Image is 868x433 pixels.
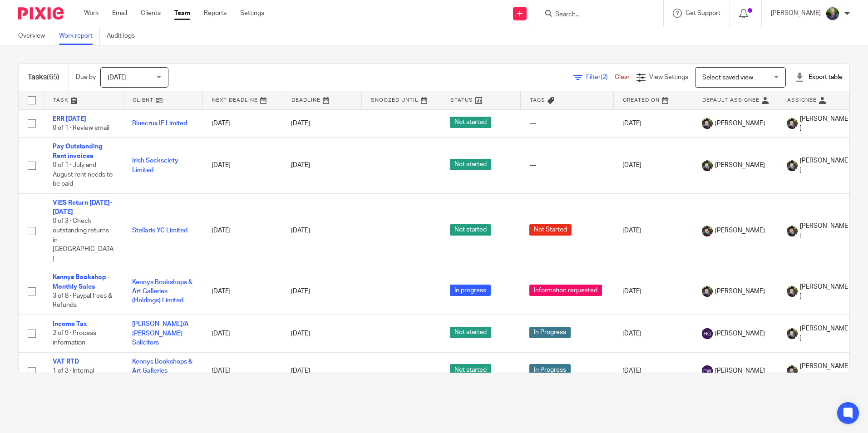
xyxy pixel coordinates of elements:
[53,321,87,327] a: Income Tax
[800,114,848,133] span: [PERSON_NAME]
[53,125,109,131] span: 0 of 1 · Review email
[586,74,615,80] span: Filter
[53,330,96,346] span: 2 of 9 · Process information
[18,27,52,45] a: Overview
[28,73,59,82] h1: Tasks
[787,118,798,129] img: Jade.jpeg
[613,193,693,268] td: [DATE]
[132,279,192,304] a: Kennys Bookshops & Art Galleries (Holdings) Limited
[787,286,798,297] img: Jade.jpeg
[715,287,765,296] span: [PERSON_NAME]
[53,359,79,365] a: VAT RTD
[112,9,127,18] a: Email
[530,98,545,103] span: Tags
[715,366,765,375] span: [PERSON_NAME]
[825,6,840,21] img: download.png
[291,287,352,296] div: [DATE]
[132,359,192,384] a: Kennys Bookshops & Art Galleries (Holdings) Limited
[47,74,59,81] span: (65)
[529,119,604,128] div: ---
[702,118,713,129] img: Jade.jpeg
[702,226,713,236] img: Jade.jpeg
[529,327,571,338] span: In Progress
[529,224,572,236] span: Not Started
[132,227,187,234] a: Stellaris YC Limited
[202,109,282,138] td: [DATE]
[76,73,96,82] p: Due by
[450,364,491,375] span: Not started
[613,109,693,138] td: [DATE]
[787,365,798,376] img: Jade.jpeg
[702,160,713,171] img: Jade.jpeg
[450,117,491,128] span: Not started
[702,365,713,376] img: svg%3E
[202,138,282,193] td: [DATE]
[53,368,94,384] span: 1 of 3 · Internal Review
[613,352,693,389] td: [DATE]
[787,226,798,236] img: Jade.jpeg
[613,138,693,193] td: [DATE]
[291,161,352,170] div: [DATE]
[291,119,352,128] div: [DATE]
[702,74,753,81] span: Select saved view
[529,364,571,375] span: In Progress
[615,74,630,80] a: Clear
[613,268,693,315] td: [DATE]
[53,293,112,309] span: 3 of 8 · Paypal Fees & Refunds
[529,285,602,296] span: Information requested
[291,366,352,375] div: [DATE]
[174,9,190,18] a: Team
[53,218,113,262] span: 0 of 3 · Check outstanding returns in [GEOGRAPHIC_DATA]
[800,282,848,301] span: [PERSON_NAME]
[291,329,352,338] div: [DATE]
[715,161,765,170] span: [PERSON_NAME]
[601,74,608,80] span: (2)
[53,200,112,215] a: VIES Return [DATE]-[DATE]
[649,74,688,80] span: View Settings
[450,224,491,236] span: Not started
[291,226,352,235] div: [DATE]
[240,9,264,18] a: Settings
[132,157,178,173] a: Irish Socksciety Limited
[529,161,604,170] div: ---
[141,9,161,18] a: Clients
[787,160,798,171] img: Jade.jpeg
[202,193,282,268] td: [DATE]
[53,116,86,122] a: ERR [DATE]
[59,27,100,45] a: Work report
[787,328,798,339] img: Jade.jpeg
[715,329,765,338] span: [PERSON_NAME]
[53,162,113,187] span: 0 of 1 · July and August rent needs to be paid
[53,274,110,290] a: Kennys Bookshop - Monthly Sales
[450,327,491,338] span: Not started
[53,143,103,159] a: Pay Outstanding Rent invoices
[613,315,693,352] td: [DATE]
[450,285,491,296] span: In progress
[715,226,765,235] span: [PERSON_NAME]
[800,324,848,343] span: [PERSON_NAME]
[800,362,848,380] span: [PERSON_NAME]
[686,10,720,16] span: Get Support
[132,120,187,127] a: Bluecrux IE Limited
[107,27,142,45] a: Audit logs
[702,328,713,339] img: svg%3E
[800,156,848,175] span: [PERSON_NAME]
[202,268,282,315] td: [DATE]
[84,9,99,18] a: Work
[795,73,843,82] div: Export table
[202,315,282,352] td: [DATE]
[108,74,127,81] span: [DATE]
[18,7,64,20] img: Pixie
[800,221,848,240] span: [PERSON_NAME]
[702,286,713,297] img: Jade.jpeg
[202,352,282,389] td: [DATE]
[554,11,636,19] input: Search
[715,119,765,128] span: [PERSON_NAME]
[771,9,821,18] p: [PERSON_NAME]
[450,159,491,170] span: Not started
[132,321,189,346] a: [PERSON_NAME]/A [PERSON_NAME] Solicitors
[204,9,227,18] a: Reports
